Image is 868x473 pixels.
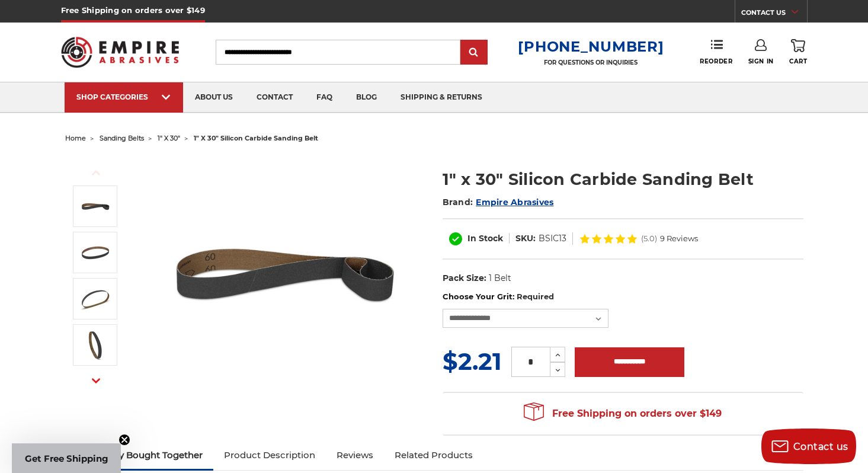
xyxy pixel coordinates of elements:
[748,57,774,65] span: Sign In
[524,402,722,426] span: Free Shipping on orders over $149
[100,134,144,142] a: sanding belts
[158,134,180,142] a: 1" x 30"
[443,291,803,303] label: Choose Your Grit:
[213,442,326,468] a: Product Description
[61,29,180,75] img: Empire Abrasives
[81,238,110,267] img: 1" x 30" Silicon Carbide Sanding Belt
[467,233,503,244] span: In Stock
[443,347,502,376] span: $2.21
[183,82,245,113] a: about us
[515,232,536,245] dt: SKU:
[641,235,657,242] span: (5.0)
[443,272,486,285] dt: Pack Size:
[81,330,110,360] img: 1" x 30" - Silicon Carbide Sanding Belt
[245,82,305,113] a: contact
[518,59,664,66] p: FOR QUESTIONS OR INQUIRIES
[539,232,566,245] dd: BSIC13
[476,197,553,207] a: Empire Abrasives
[118,434,130,446] button: Close teaser
[462,41,486,65] input: Submit
[82,368,110,394] button: Next
[166,155,403,392] img: 1" x 30" Silicon Carbide File Belt
[389,82,494,113] a: shipping & returns
[489,272,511,285] dd: 1 Belt
[76,92,171,101] div: SHOP CATEGORIES
[305,82,344,113] a: faq
[25,453,108,464] span: Get Free Shipping
[741,6,807,23] a: CONTACT US
[81,284,110,314] img: 1" x 30" Sanding Belt SC
[789,57,807,65] span: Cart
[81,191,110,221] img: 1" x 30" Silicon Carbide File Belt
[65,134,86,142] a: home
[660,235,698,242] span: 9 Reviews
[518,38,664,55] a: [PHONE_NUMBER]
[12,443,121,473] div: Get Free ShippingClose teaser
[384,442,483,468] a: Related Products
[82,160,110,186] button: Previous
[326,442,384,468] a: Reviews
[700,57,732,65] span: Reorder
[700,39,732,65] a: Reorder
[194,134,318,142] span: 1" x 30" silicon carbide sanding belt
[344,82,389,113] a: blog
[443,197,473,207] span: Brand:
[517,292,554,301] small: Required
[65,442,214,468] a: Frequently Bought Together
[761,429,856,464] button: Contact us
[789,39,807,65] a: Cart
[793,441,848,452] span: Contact us
[443,168,803,191] h1: 1" x 30" Silicon Carbide Sanding Belt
